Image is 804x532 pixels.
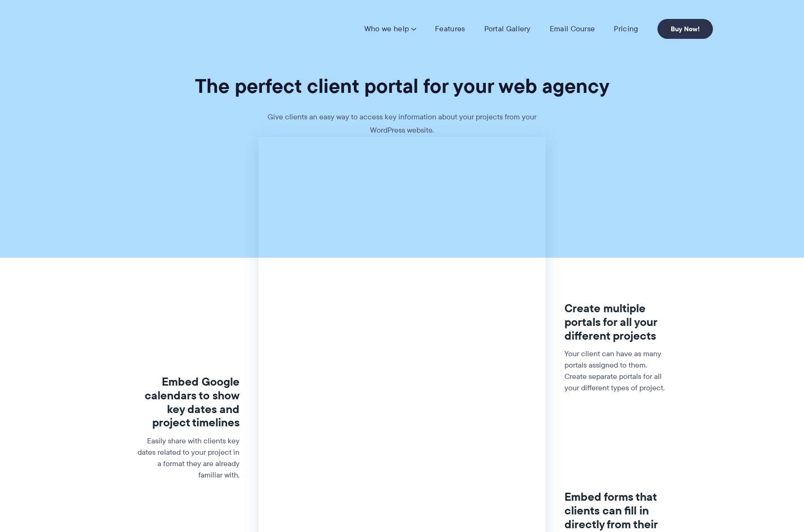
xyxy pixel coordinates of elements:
[260,110,545,137] p: Give clients an easy way to access key information about your projects from your WordPress website.
[614,24,638,34] a: Pricing
[136,375,240,430] h3: Embed Google calendars to show key dates and project timelines
[136,435,240,481] p: Easily share with clients key dates related to your project in a format they are already familiar...
[564,302,668,343] h3: Create multiple portals for all your different projects
[484,24,531,34] a: Portal Gallery
[435,24,465,34] a: Features
[564,348,668,394] p: Your client can have as many portals assigned to them. Create separate portals for all your diffe...
[657,19,713,39] a: Buy Now!
[364,24,416,34] a: Who we help
[550,24,595,34] a: Email Course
